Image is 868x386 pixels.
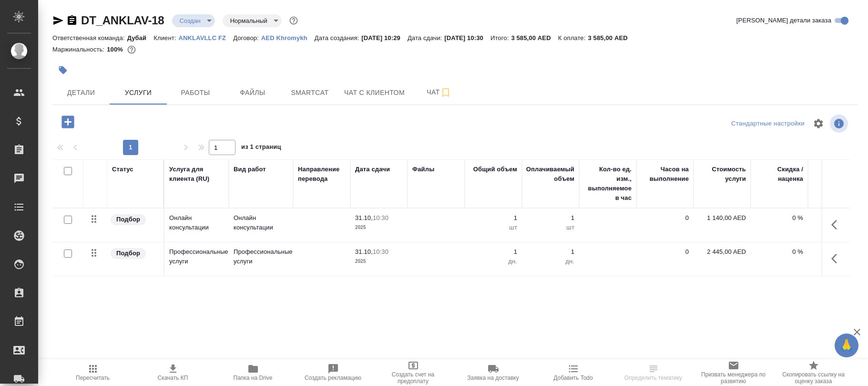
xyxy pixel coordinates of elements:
[315,34,361,42] p: Дата создания:
[179,34,234,42] p: ANKLAVLLC FZ
[213,359,293,386] button: Папка на Drive
[116,215,140,224] p: Подбор
[756,247,803,257] p: 0 %
[55,112,81,132] button: Добавить услугу
[756,165,803,184] div: Скидка / наценка
[624,375,682,381] span: Определить тематику
[52,15,64,26] button: Скопировать ссылку для ЯМессенджера
[756,213,803,223] p: 0 %
[287,14,300,27] button: Доп статусы указывают на важность/срочность заказа
[169,213,224,232] p: Онлайн консультации
[115,87,161,99] span: Услуги
[234,165,266,174] div: Вид работ
[361,34,408,42] p: [DATE] 10:29
[373,359,453,386] button: Создать счет на предоплату
[467,375,519,381] span: Заявка на доставку
[172,14,215,27] div: Создан
[234,247,288,266] p: Профессиональные услуги
[81,14,164,27] a: DT_ANKLAV-18
[408,34,444,42] p: Дата сдачи:
[830,115,850,133] span: Посмотреть информацию
[835,334,858,357] button: 🙏
[293,359,373,386] button: Создать рекламацию
[558,34,588,42] p: К оплате:
[76,375,110,381] span: Пересчитать
[234,375,273,381] span: Папка на Drive
[813,247,860,257] p: 2 328,57 AED
[813,165,860,193] div: Сумма без скидки / наценки
[470,223,517,232] p: шт
[440,87,451,98] svg: Подписаться
[233,34,261,42] p: Договор:
[116,249,140,258] p: Подбор
[527,257,574,266] p: дн.
[52,60,73,81] button: Добавить тэг
[373,214,388,221] p: 10:30
[179,33,234,42] a: ANKLAVLLC FZ
[355,214,373,221] p: 31.10,
[379,371,448,385] span: Создать счет на предоплату
[453,359,533,386] button: Заявка на доставку
[694,359,774,386] button: Призвать менеджера по развитию
[774,359,854,386] button: Скопировать ссылку на оценку заказа
[470,247,517,257] p: 1
[838,335,855,355] span: 🙏
[305,375,361,381] span: Создать рекламацию
[125,43,138,56] button: 0.00 AED;
[698,165,746,184] div: Стоимость услуги
[344,87,405,99] span: Чат с клиентом
[66,15,78,26] button: Скопировать ссылку
[177,17,204,25] button: Создан
[52,46,107,53] p: Маржинальность:
[298,165,346,184] div: Направление перевода
[158,375,188,381] span: Скачать КП
[527,247,574,257] p: 1
[641,165,689,184] div: Часов на выполнение
[698,247,746,257] p: 2 445,00 AED
[526,165,574,184] div: Оплачиваемый объем
[473,165,517,174] div: Общий объем
[416,86,462,98] span: Чат
[230,87,276,99] span: Файлы
[511,34,558,42] p: 3 585,00 AED
[107,46,125,53] p: 100%
[234,213,288,232] p: Онлайн консультации
[736,16,831,25] span: [PERSON_NAME] детали заказа
[169,247,224,266] p: Профессиональные услуги
[813,213,860,223] p: 1 085,71 AED
[287,87,333,99] span: Smartcat
[223,14,282,27] div: Создан
[355,223,403,232] p: 2025
[227,17,270,25] button: Нормальный
[807,112,830,135] span: Настроить таблицу
[729,116,807,131] div: split button
[53,359,133,386] button: Пересчитать
[169,165,224,184] div: Услуга для клиента (RU)
[470,213,517,223] p: 1
[584,165,632,203] div: Кол-во ед. изм., выполняемое в час
[261,34,315,42] p: AED Khromykh
[173,87,218,99] span: Работы
[133,359,213,386] button: Скачать КП
[373,248,388,255] p: 10:30
[490,34,511,42] p: Итого:
[355,165,390,174] div: Дата сдачи
[355,257,403,266] p: 2025
[241,141,281,155] span: из 1 страниц
[58,87,104,99] span: Детали
[470,257,517,266] p: дн.
[588,34,634,42] p: 3 585,00 AED
[699,371,768,385] span: Призвать менеджера по развитию
[826,247,848,270] button: Показать кнопки
[533,359,613,386] button: Добавить Todo
[412,165,434,174] div: Файлы
[636,242,694,276] td: 0
[127,34,154,42] p: Дубай
[826,213,848,236] button: Показать кнопки
[52,34,127,42] p: Ответственная команда:
[527,213,574,223] p: 1
[444,34,490,42] p: [DATE] 10:30
[779,371,848,385] span: Скопировать ссылку на оценку заказа
[153,34,178,42] p: Клиент:
[553,375,592,381] span: Добавить Todo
